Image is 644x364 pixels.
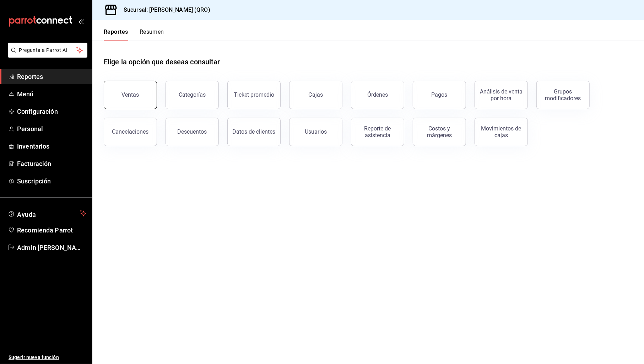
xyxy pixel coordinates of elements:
[140,28,164,41] button: Resumen
[417,125,461,139] div: Costos y márgenes
[227,118,281,146] button: Datos de clientes
[17,141,86,151] span: Inventarios
[475,118,528,146] button: Movimientos de cajas
[104,57,220,67] h1: Elige la opción que deseas consultar
[233,128,276,135] div: Datos de clientes
[166,81,219,109] button: Categorías
[351,81,404,109] button: Órdenes
[9,354,86,361] span: Sugerir nueva función
[432,91,448,98] div: Pagos
[479,125,523,139] div: Movimientos de cajas
[289,81,342,109] a: Cajas
[122,91,139,98] div: Ventas
[19,47,76,54] span: Pregunta a Parrot AI
[104,81,157,109] button: Ventas
[17,243,86,252] span: Admin [PERSON_NAME]
[17,72,86,81] span: Reportes
[227,81,281,109] button: Ticket promedio
[118,6,210,14] h3: Sucursal: [PERSON_NAME] (QRO)
[166,118,219,146] button: Descuentos
[17,176,86,186] span: Suscripción
[413,118,466,146] button: Costos y márgenes
[475,81,528,109] button: Análisis de venta por hora
[17,89,86,99] span: Menú
[178,128,207,135] div: Descuentos
[309,91,323,99] div: Cajas
[356,125,400,139] div: Reporte de asistencia
[305,128,327,135] div: Usuarios
[17,124,86,134] span: Personal
[17,225,86,235] span: Recomienda Parrot
[17,159,86,168] span: Facturación
[234,91,274,98] div: Ticket promedio
[351,118,404,146] button: Reporte de asistencia
[367,91,388,98] div: Órdenes
[104,28,164,41] div: navigation tabs
[179,91,206,98] div: Categorías
[289,118,342,146] button: Usuarios
[104,28,128,41] button: Reportes
[104,118,157,146] button: Cancelaciones
[5,52,87,59] a: Pregunta a Parrot AI
[8,43,87,58] button: Pregunta a Parrot AI
[541,88,585,102] div: Grupos modificadores
[479,88,523,102] div: Análisis de venta por hora
[413,81,466,109] button: Pagos
[17,209,77,218] span: Ayuda
[78,18,84,24] button: open_drawer_menu
[536,81,590,109] button: Grupos modificadores
[112,128,149,135] div: Cancelaciones
[17,107,86,116] span: Configuración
